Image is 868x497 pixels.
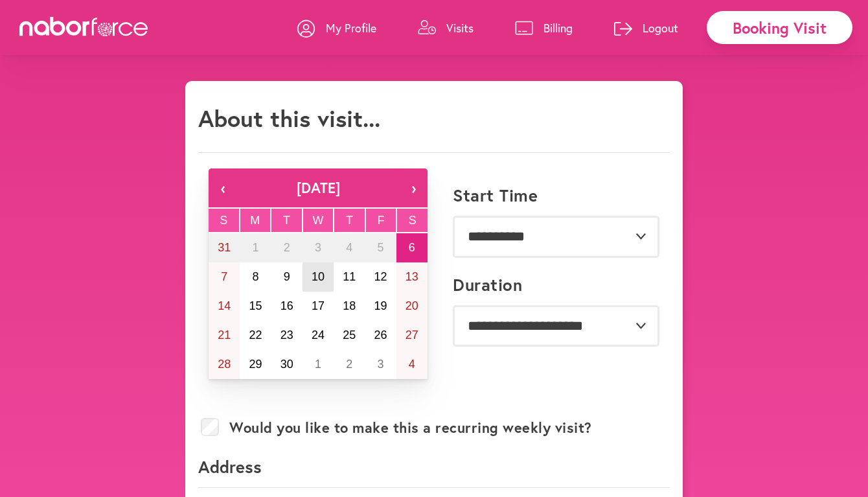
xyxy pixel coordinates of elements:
[346,358,352,371] abbr: October 2, 2025
[409,358,415,371] abbr: October 4, 2025
[396,292,428,321] button: September 20, 2025
[374,299,387,312] abbr: September 19, 2025
[221,270,227,283] abbr: September 7, 2025
[543,20,573,36] p: Billing
[297,8,376,47] a: My Profile
[315,358,321,371] abbr: October 1, 2025
[209,321,240,350] button: September 21, 2025
[346,241,352,254] abbr: September 4, 2025
[365,262,396,292] button: September 12, 2025
[396,350,428,379] button: October 4, 2025
[312,329,325,341] abbr: September 24, 2025
[303,321,334,350] button: September 24, 2025
[446,20,474,36] p: Visits
[303,233,334,262] button: September 3, 2025
[378,241,384,254] abbr: September 5, 2025
[365,350,396,379] button: October 3, 2025
[614,8,678,47] a: Logout
[707,11,852,44] div: Booking Visit
[405,299,418,312] abbr: September 20, 2025
[198,104,380,132] h1: About this visit...
[249,329,262,341] abbr: September 22, 2025
[378,358,384,371] abbr: October 3, 2025
[334,321,365,350] button: September 25, 2025
[209,350,240,379] button: September 28, 2025
[271,321,303,350] button: September 23, 2025
[409,214,417,227] abbr: Saturday
[334,233,365,262] button: September 4, 2025
[374,270,387,283] abbr: September 12, 2025
[312,270,325,283] abbr: September 10, 2025
[220,214,227,227] abbr: Sunday
[252,270,258,283] abbr: September 8, 2025
[312,299,325,312] abbr: September 17, 2025
[271,233,303,262] button: September 2, 2025
[396,321,428,350] button: September 27, 2025
[209,292,240,321] button: September 14, 2025
[271,292,303,321] button: September 16, 2025
[365,292,396,321] button: September 19, 2025
[229,419,592,436] label: Would you like to make this a recurring weekly visit?
[237,168,399,207] button: [DATE]
[365,321,396,350] button: September 26, 2025
[218,299,231,312] abbr: September 14, 2025
[240,350,271,379] button: September 29, 2025
[453,185,538,205] label: Start Time
[284,270,290,283] abbr: September 9, 2025
[218,329,231,341] abbr: September 21, 2025
[209,262,240,292] button: September 7, 2025
[280,358,293,371] abbr: September 30, 2025
[280,329,293,341] abbr: September 23, 2025
[399,168,428,207] button: ›
[303,350,334,379] button: October 1, 2025
[643,20,678,36] p: Logout
[249,358,262,371] abbr: September 29, 2025
[453,275,522,295] label: Duration
[346,214,353,227] abbr: Thursday
[218,358,231,371] abbr: September 28, 2025
[405,329,418,341] abbr: September 27, 2025
[326,20,376,36] p: My Profile
[252,241,258,254] abbr: September 1, 2025
[303,292,334,321] button: September 17, 2025
[315,241,321,254] abbr: September 3, 2025
[343,329,356,341] abbr: September 25, 2025
[396,233,428,262] button: September 6, 2025
[250,214,260,227] abbr: Monday
[343,299,356,312] abbr: September 18, 2025
[240,233,271,262] button: September 1, 2025
[209,168,237,207] button: ‹
[303,262,334,292] button: September 10, 2025
[374,329,387,341] abbr: September 26, 2025
[280,299,293,312] abbr: September 16, 2025
[378,214,385,227] abbr: Friday
[283,214,290,227] abbr: Tuesday
[271,350,303,379] button: September 30, 2025
[334,262,365,292] button: September 11, 2025
[218,241,231,254] abbr: August 31, 2025
[240,321,271,350] button: September 22, 2025
[198,456,670,488] p: Address
[418,8,474,47] a: Visits
[209,233,240,262] button: August 31, 2025
[240,292,271,321] button: September 15, 2025
[249,299,262,312] abbr: September 15, 2025
[240,262,271,292] button: September 8, 2025
[313,214,324,227] abbr: Wednesday
[365,233,396,262] button: September 5, 2025
[334,292,365,321] button: September 18, 2025
[334,350,365,379] button: October 2, 2025
[515,8,573,47] a: Billing
[405,270,418,283] abbr: September 13, 2025
[271,262,303,292] button: September 9, 2025
[396,262,428,292] button: September 13, 2025
[409,241,415,254] abbr: September 6, 2025
[343,270,356,283] abbr: September 11, 2025
[284,241,290,254] abbr: September 2, 2025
